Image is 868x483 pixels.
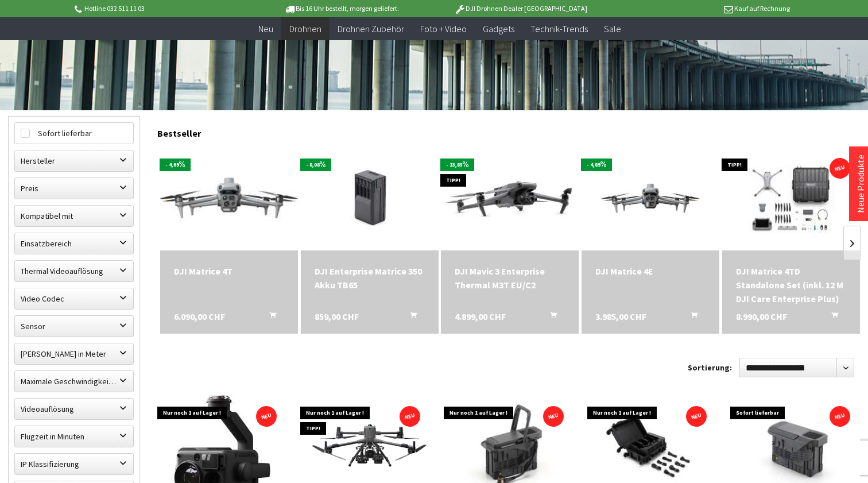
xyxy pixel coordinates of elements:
[174,264,284,278] div: DJI Matrice 4T
[420,23,467,34] span: Foto + Video
[15,150,133,171] label: Hersteller
[483,23,514,34] span: Gadgets
[251,2,431,16] p: Bis 16 Uhr bestellt, morgen geliefert.
[258,23,273,34] span: Neu
[305,147,434,250] img: DJI Enterprise Matrice 350 Akku TB65
[736,264,846,306] a: DJI Matrice 4TD Standalone Set (inkl. 12 M DJI Care Enterprise Plus) 8.990,00 CHF In den Warenkorb
[338,23,404,34] span: Drohnen Zubehör
[855,154,866,213] a: Neue Produkte
[722,149,860,249] img: DJI Matrice 4TD Standalone Set (inkl. 12 M DJI Care Enterprise Plus)
[412,17,475,41] a: Foto + Video
[157,116,860,145] div: Bestseller
[315,264,425,292] div: DJI Enterprise Matrice 350 Akku TB65
[250,17,281,41] a: Neu
[15,454,133,474] label: IP Klassifizierung
[536,310,564,324] button: In den Warenkorb
[582,160,719,238] img: DJI Matrice 4E
[736,310,787,323] span: 8.990,00 CHF
[315,264,425,292] a: DJI Enterprise Matrice 350 Akku TB65 859,00 CHF In den Warenkorb
[688,358,732,377] label: Sortierung:
[174,264,284,278] a: DJI Matrice 4T 6.090,00 CHF In den Warenkorb
[595,310,646,323] span: 3.985,00 CHF
[15,316,133,337] label: Sensor
[396,310,424,324] button: In den Warenkorb
[289,23,321,34] span: Drohnen
[736,264,846,306] div: DJI Matrice 4TD Standalone Set (inkl. 12 M DJI Care Enterprise Plus)
[281,17,330,41] a: Drohnen
[15,371,133,392] label: Maximale Geschwindigkeit in km/h
[15,343,133,364] label: Maximale Flughöhe in Meter
[255,310,283,324] button: In den Warenkorb
[15,206,133,226] label: Kompatibel mit
[455,264,565,292] a: DJI Mavic 3 Enterprise Thermal M3T EU/C2 4.899,00 CHF In den Warenkorb
[455,310,506,323] span: 4.899,00 CHF
[15,426,133,447] label: Flugzeit in Minuten
[441,156,579,242] img: DJI Mavic 3 Enterprise Thermal M3T EU/C2
[610,2,789,16] p: Kauf auf Rechnung
[15,399,133,419] label: Videoauflösung
[677,310,704,324] button: In den Warenkorb
[174,310,225,323] span: 6.090,00 CHF
[475,17,522,41] a: Gadgets
[15,288,133,309] label: Video Codec
[133,145,325,253] img: DJI Matrice 4T
[604,23,621,34] span: Sale
[455,264,565,292] div: DJI Mavic 3 Enterprise Thermal M3T EU/C2
[15,123,133,144] label: Sofort lieferbar
[596,17,629,41] a: Sale
[595,264,706,278] div: DJI Matrice 4E
[72,2,251,16] p: Hotline 032 511 11 03
[817,310,845,324] button: In den Warenkorb
[522,17,596,41] a: Technik-Trends
[330,17,412,41] a: Drohnen Zubehör
[431,2,610,16] p: DJI Drohnen Dealer [GEOGRAPHIC_DATA]
[15,261,133,281] label: Thermal Videoauflösung
[530,23,588,34] span: Technik-Trends
[15,233,133,254] label: Einsatzbereich
[315,310,359,323] span: 859,00 CHF
[15,178,133,199] label: Preis
[595,264,706,278] a: DJI Matrice 4E 3.985,00 CHF In den Warenkorb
